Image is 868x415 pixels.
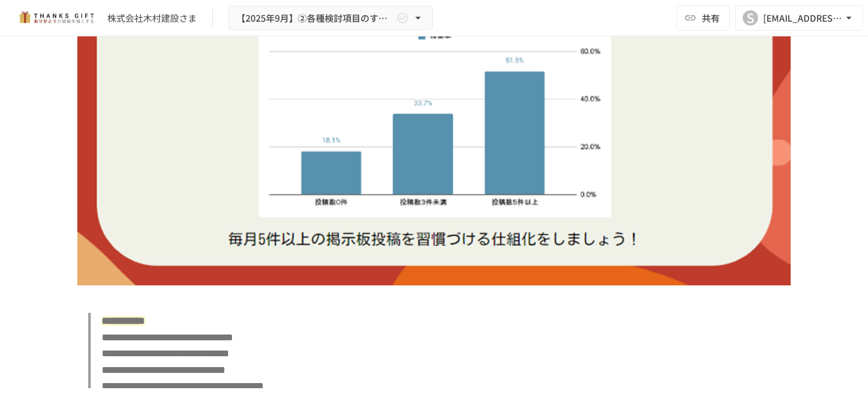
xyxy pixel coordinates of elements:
span: 共有 [702,11,720,25]
img: mMP1OxWUAhQbsRWCurg7vIHe5HqDpP7qZo7fRoNLXQh [15,8,97,28]
div: S [743,10,758,26]
span: 【2025年9月】②各種検討項目のすり合わせ/ THANKS GIFTキックオフMTG [236,10,394,26]
button: 共有 [676,5,730,31]
div: 株式会社木村建設さま [107,11,197,25]
button: S[EMAIL_ADDRESS][DOMAIN_NAME] [735,5,863,31]
div: [EMAIL_ADDRESS][DOMAIN_NAME] [763,10,842,26]
button: 【2025年9月】②各種検討項目のすり合わせ/ THANKS GIFTキックオフMTG [228,6,433,31]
